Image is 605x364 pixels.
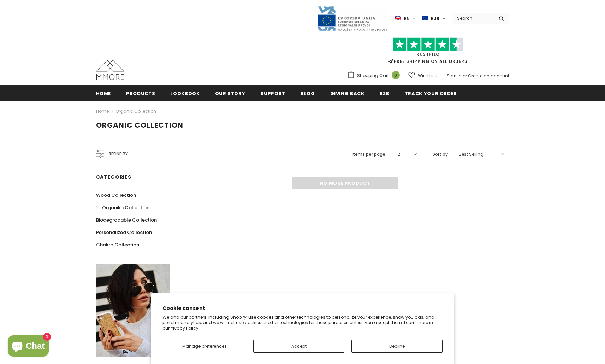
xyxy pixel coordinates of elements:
inbox-online-store-chat: Shopify online store chat [6,335,51,358]
span: en [404,15,410,22]
span: FREE SHIPPING ON ALL ORDERS [347,41,509,64]
a: Javni Razpis [317,15,388,21]
span: Shopping Cart [357,72,389,79]
span: 0 [392,71,400,79]
button: Decline [351,340,443,353]
a: Wish Lists [408,69,439,82]
h2: Cookie consent [162,305,443,312]
span: EUR [431,15,439,22]
span: 12 [396,151,400,158]
img: Javni Razpis [317,6,388,31]
a: B2B [380,85,390,101]
button: Accept [253,340,344,353]
span: Our Story [215,90,245,97]
a: Wood Collection [96,189,136,201]
span: Biodegradable Collection [96,217,157,223]
a: support [260,85,285,101]
p: We and our partners, including Shopify, use cookies and other technologies to personalize your ex... [162,315,443,331]
a: Products [126,85,155,101]
input: Search Site [453,13,493,23]
span: Organic Collection [96,120,183,130]
a: Home [96,85,111,101]
span: Personalized Collection [96,229,152,236]
span: Chakra Collection [96,241,139,248]
a: Giving back [330,85,364,101]
span: Wish Lists [418,72,439,79]
img: MMORE Cases [96,60,124,80]
span: Organika Collection [102,204,149,211]
span: B2B [380,90,390,97]
span: Lookbook [170,90,200,97]
a: Biodegradable Collection [96,214,157,226]
a: Trustpilot [414,51,443,57]
a: Organic Collection [115,108,156,114]
button: Manage preferences [162,340,246,353]
span: Giving back [330,90,364,97]
a: Organika Collection [96,201,149,214]
span: Wood Collection [96,192,136,199]
label: Items per page [352,151,385,158]
a: Our Story [215,85,245,101]
a: Home [96,107,109,116]
span: Best Selling [459,151,484,158]
span: Refine by [109,150,128,158]
span: Home [96,90,111,97]
a: Privacy Policy [170,325,198,331]
label: Sort by [433,151,448,158]
span: or [463,73,467,79]
a: Chakra Collection [96,239,139,251]
span: Products [126,90,155,97]
a: Create an account [468,73,509,79]
a: Personalized Collection [96,226,152,239]
span: support [260,90,285,97]
img: i-lang-1.png [395,16,401,22]
span: Track your order [405,90,457,97]
a: Blog [301,85,315,101]
a: Shopping Cart 0 [347,70,403,81]
span: Categories [96,174,131,181]
a: Lookbook [170,85,200,101]
span: Blog [301,90,315,97]
img: Trust Pilot Stars [393,37,463,51]
a: Track your order [405,85,457,101]
a: Sign In [447,73,462,79]
span: Manage preferences [182,343,227,349]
